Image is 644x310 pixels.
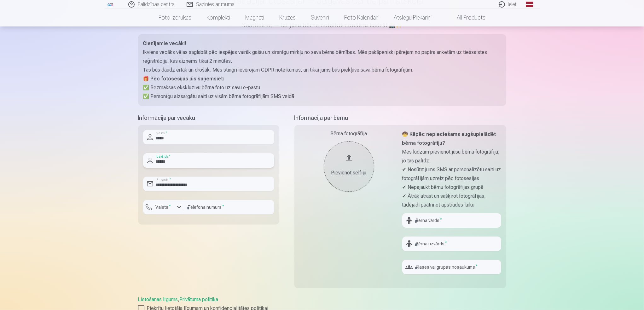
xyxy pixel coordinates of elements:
p: Ikviens vecāks vēlas saglabāt pēc iespējas vairāk gaišu un sirsnīgu mirkļu no sava bērna bērnības... [143,48,501,66]
a: Foto kalendāri [337,9,386,26]
strong: 🧒 Kāpēc nepieciešams augšupielādēt bērna fotogrāfiju? [402,131,496,146]
a: All products [439,9,493,26]
a: Privātuma politika [180,296,218,302]
h5: Informācija par vecāku [138,114,279,122]
a: Lietošanas līgums [138,296,178,302]
strong: Cienījamie vecāki! [143,40,186,46]
div: Pievienot selfiju [330,169,368,177]
div: Bērna fotogrāfija [299,130,398,137]
h5: Informācija par bērnu [294,114,506,122]
p: ✔ Ātrāk atrast un sašķirot fotogrāfijas, tādējādi paātrinot apstrādes laiku [402,192,501,209]
a: Foto izdrukas [151,9,199,26]
label: Valsts [153,204,174,210]
a: Atslēgu piekariņi [386,9,439,26]
p: Tas būs daudz ērtāk un drošāk. Mēs stingri ievērojam GDPR noteikumus, un tikai jums būs piekļuve ... [143,66,501,74]
a: Komplekti [199,9,238,26]
p: ✔ Nosūtīt jums SMS ar personalizētu saiti uz fotogrāfijām uzreiz pēc fotosesijas [402,165,501,183]
p: Mēs lūdzam pievienot jūsu bērna fotogrāfiju, jo tas palīdz: [402,148,501,165]
p: ✅ Bezmaksas ekskluzīvu bērna foto uz savu e-pastu [143,83,501,92]
a: Suvenīri [303,9,337,26]
a: Magnēti [238,9,272,26]
strong: 🎁 Pēc fotosesijas jūs saņemsiet: [143,76,224,82]
p: ✔ Nepajaukt bērnu fotogrāfijas grupā [402,183,501,192]
button: Valsts* [143,200,184,214]
button: Pievienot selfiju [324,141,374,192]
p: ✅ Personīgu aizsargātu saiti uz visām bērna fotogrāfijām SMS veidā [143,92,501,101]
a: Krūzes [272,9,303,26]
img: /fa1 [107,3,114,6]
